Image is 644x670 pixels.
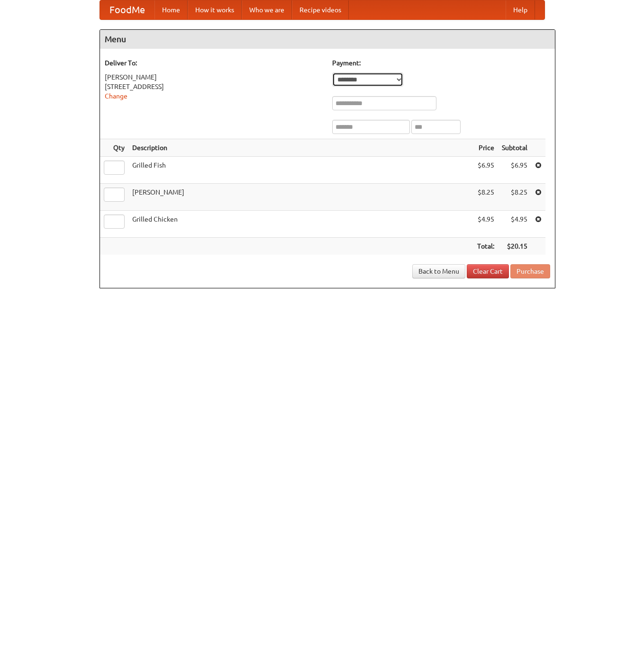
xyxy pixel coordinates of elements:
a: Recipe videos [292,0,349,19]
th: Description [128,139,473,157]
a: FoodMe [100,0,154,19]
td: Grilled Chicken [128,211,473,238]
td: $8.25 [473,184,498,211]
a: Help [506,0,535,19]
td: $6.95 [473,157,498,184]
a: Change [105,92,127,100]
td: [PERSON_NAME] [128,184,473,211]
h5: Payment: [332,58,550,68]
a: Back to Menu [412,264,465,278]
a: Who we are [242,0,292,19]
a: Home [154,0,188,19]
h5: Deliver To: [105,58,323,68]
th: Qty [100,139,128,157]
a: Clear Cart [467,264,509,278]
td: $6.95 [498,157,531,184]
div: [PERSON_NAME] [105,72,323,82]
th: $20.15 [498,238,531,255]
th: Subtotal [498,139,531,157]
a: How it works [188,0,242,19]
th: Price [473,139,498,157]
th: Total: [473,238,498,255]
td: $4.95 [498,211,531,238]
div: [STREET_ADDRESS] [105,82,323,91]
h4: Menu [100,30,555,49]
td: Grilled Fish [128,157,473,184]
button: Purchase [510,264,550,278]
td: $8.25 [498,184,531,211]
td: $4.95 [473,211,498,238]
